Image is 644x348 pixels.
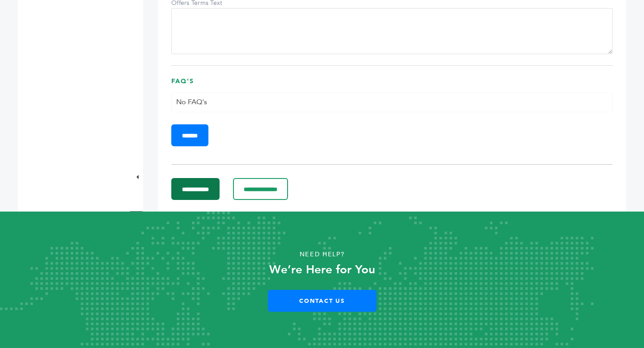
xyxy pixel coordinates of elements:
a: Contact Us [268,290,377,312]
strong: We’re Here for You [269,262,375,278]
h3: FAQ's [171,77,613,93]
span: No FAQ's [176,97,207,107]
p: Need Help? [32,248,612,261]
